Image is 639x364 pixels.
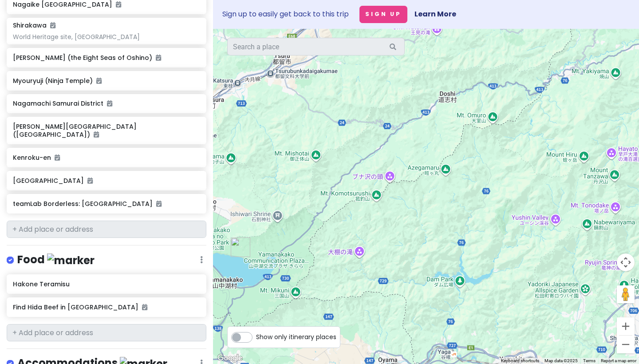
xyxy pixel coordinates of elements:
[13,303,200,311] h6: Find Hida Beef in [GEOGRAPHIC_DATA]
[13,33,200,41] div: World Heritage site, [GEOGRAPHIC_DATA]
[231,237,250,257] div: Nagaike Waterside Park Parking Lot
[13,177,200,185] h6: [GEOGRAPHIC_DATA]
[13,99,200,107] h6: Nagamachi Samurai District
[55,154,60,161] i: Added to itinerary
[617,285,635,303] button: Drag Pegman onto the map to open Street View
[156,201,162,207] i: Added to itinerary
[7,324,206,342] input: + Add place or address
[13,21,55,29] h6: Shirakawa
[7,221,206,238] input: + Add place or address
[50,22,55,28] i: Added to itinerary
[13,280,200,288] h6: Hakone Teramisu
[227,38,405,55] input: Search a place
[13,154,200,162] h6: Kenroku-en
[17,253,95,267] h4: Food
[13,123,200,138] h6: [PERSON_NAME][GEOGRAPHIC_DATA] ([GEOGRAPHIC_DATA])
[359,6,407,23] button: Sign Up
[617,253,635,271] button: Map camera controls
[47,253,95,267] img: marker
[13,54,200,62] h6: [PERSON_NAME] (the Eight Seas of Oshino)
[13,200,200,208] h6: teamLab Borderless: [GEOGRAPHIC_DATA]
[116,1,121,8] i: Added to itinerary
[156,55,161,61] i: Added to itinerary
[96,78,102,84] i: Added to itinerary
[617,317,635,335] button: Zoom in
[94,131,99,138] i: Added to itinerary
[215,352,245,364] a: Open this area in Google Maps (opens a new window)
[501,358,539,364] button: Keyboard shortcuts
[414,9,456,19] a: Learn More
[544,358,578,363] span: Map data ©2025
[142,304,147,310] i: Added to itinerary
[583,358,596,363] a: Terms
[256,332,336,342] span: Show only itinerary places
[87,178,93,184] i: Added to itinerary
[107,100,112,107] i: Added to itinerary
[13,77,200,85] h6: Myouryuji (Ninja Temple)
[617,336,635,353] button: Zoom out
[13,0,200,8] h6: Nagaike [GEOGRAPHIC_DATA]
[601,358,636,363] a: Report a map error
[215,352,245,364] img: Google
